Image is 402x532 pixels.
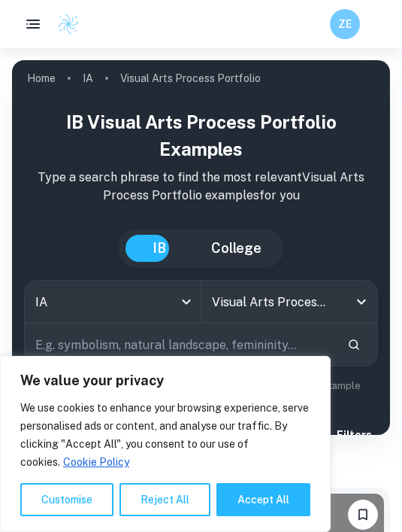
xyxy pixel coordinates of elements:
[125,235,193,262] button: IB
[27,68,56,89] a: Home
[24,108,378,163] h1: IB Visual Arts Process Portfolio examples
[337,16,354,32] h6: ZE
[348,500,378,530] button: Bookmark
[20,372,310,390] p: We value your privacy
[24,169,378,205] p: Type a search phrase to find the most relevant Visual Arts Process Portfolio examples for you
[57,13,80,35] img: Clastify logo
[83,68,93,89] a: IA
[216,483,310,516] button: Accept All
[12,60,390,435] img: profile cover
[351,291,372,312] button: Open
[48,13,80,35] a: Clastify logo
[313,421,378,448] button: Filters
[62,455,130,469] a: Cookie Policy
[341,332,367,357] button: Search
[25,324,335,366] input: E.g. symbolism, natural landscape, femininity...
[196,235,277,262] button: College
[20,399,310,471] p: We use cookies to enhance your browsing experience, serve personalised ads or content, and analys...
[25,281,201,323] div: IA
[20,483,113,516] button: Customise
[119,483,210,516] button: Reject All
[120,70,261,87] p: Visual Arts Process Portfolio
[330,9,360,39] button: ZE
